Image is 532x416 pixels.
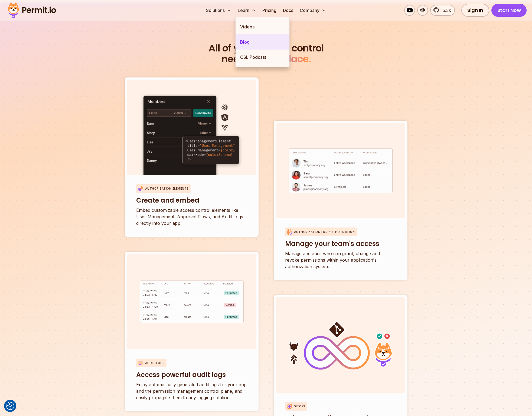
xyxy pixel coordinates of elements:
[145,187,188,191] p: Authorization Elements
[236,50,289,65] a: CSL Podcast
[281,5,295,16] a: Docs
[125,77,259,237] a: Authorization ElementsCreate and embedEmbed customizable access control elements like User Manage...
[285,250,396,270] p: Manage and audit who can grant, change and revoke permissions within your application's authoriza...
[236,34,289,50] a: Blog
[491,4,527,17] a: Start Now
[136,381,247,401] p: Enjoy automatically generated audit logs for your app and the permission management control plane...
[136,207,247,226] p: Embed customizable access control elements like User Management, Approval Flows, and Audit Logs d...
[110,43,422,64] h2: needs
[6,402,14,410] button: Consent Preferences
[145,361,164,365] p: Audit Logs
[461,4,489,17] a: Sign In
[439,7,451,14] span: 5.3k
[294,230,355,234] p: Authorization for Authorization
[6,402,14,410] img: Revisit consent button
[136,370,247,379] h3: Access powerful audit logs
[236,5,258,16] button: Learn
[5,1,58,19] img: Permit logo
[260,5,279,16] a: Pricing
[125,252,259,411] a: Audit LogsAccess powerful audit logsEnjoy automatically generated audit logs for your app and the...
[236,19,289,34] a: Videos
[274,121,407,280] a: Authorization for AuthorizationManage your team's accessManage and audit who can grant, change an...
[430,5,455,16] a: 5.3k
[294,404,305,408] p: Gitops
[298,5,328,16] button: Company
[136,196,247,205] h3: Create and embed
[204,5,233,16] button: Solutions
[110,43,422,54] span: All of your access control
[285,239,396,248] h3: Manage your team's access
